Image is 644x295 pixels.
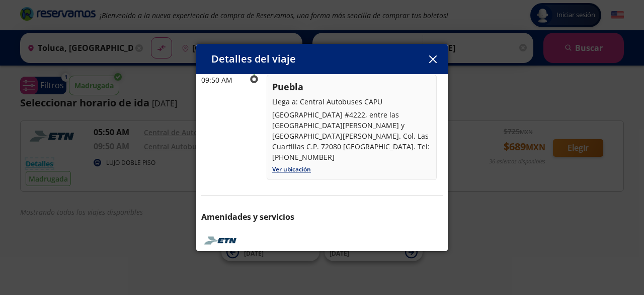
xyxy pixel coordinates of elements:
img: ETN [201,233,242,248]
p: Detalles del viaje [211,51,296,67]
p: Puebla [272,80,431,94]
p: Llega a: Central Autobuses CAPU [272,96,431,107]
p: [GEOGRAPHIC_DATA] #4222, entre las [GEOGRAPHIC_DATA][PERSON_NAME] y [GEOGRAPHIC_DATA][PERSON_NAME... [272,109,431,162]
a: Ver ubicación [272,165,311,173]
p: 09:50 AM [201,75,242,85]
p: Amenidades y servicios [201,211,443,223]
